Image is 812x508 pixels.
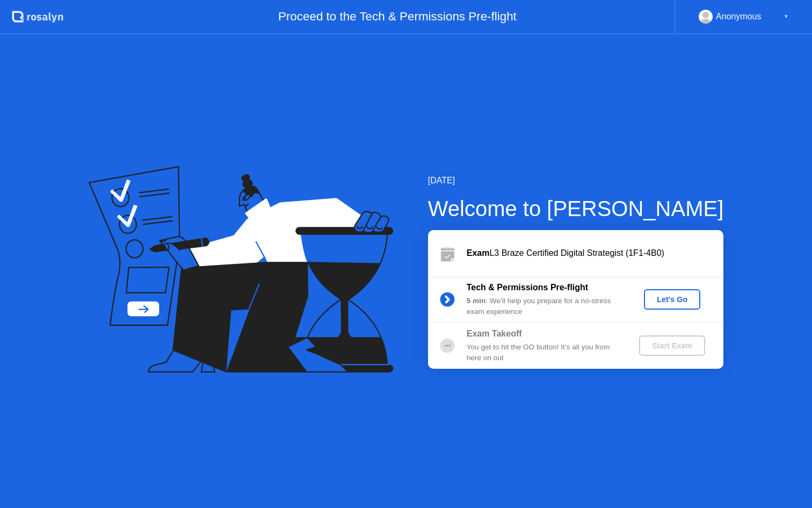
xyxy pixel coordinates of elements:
div: ▼ [784,10,789,24]
b: Exam Takeoff [467,329,522,338]
button: Let's Go [644,289,700,310]
div: Start Exam [643,341,701,350]
div: : We’ll help you prepare for a no-stress exam experience [467,296,621,318]
div: Anonymous [716,10,762,24]
b: 5 min [467,297,486,305]
div: Welcome to [PERSON_NAME] [428,192,724,225]
div: L3 Braze Certified Digital Strategist (1F1-4B0) [467,247,723,260]
div: You get to hit the GO button! It’s all you from here on out [467,342,621,364]
b: Tech & Permissions Pre-flight [467,283,588,292]
div: [DATE] [428,174,724,187]
b: Exam [467,248,490,257]
div: Let's Go [648,295,696,304]
button: Start Exam [639,335,705,356]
